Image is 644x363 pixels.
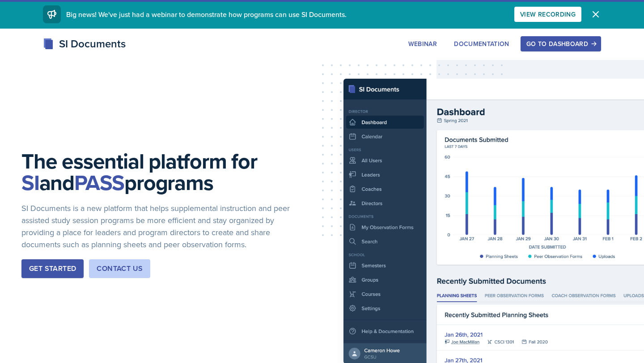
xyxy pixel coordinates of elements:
[21,259,84,278] button: Get Started
[402,36,443,51] button: Webinar
[97,263,143,274] div: Contact Us
[454,40,509,47] div: Documentation
[29,263,76,274] div: Get Started
[408,40,437,47] div: Webinar
[514,7,581,22] button: View Recording
[89,259,150,278] button: Contact Us
[526,40,595,47] div: Go to Dashboard
[448,36,515,51] button: Documentation
[43,36,126,52] div: SI Documents
[66,9,347,19] span: Big news! We've just had a webinar to demonstrate how programs can use SI Documents.
[520,11,576,18] div: View Recording
[521,36,601,51] button: Go to Dashboard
